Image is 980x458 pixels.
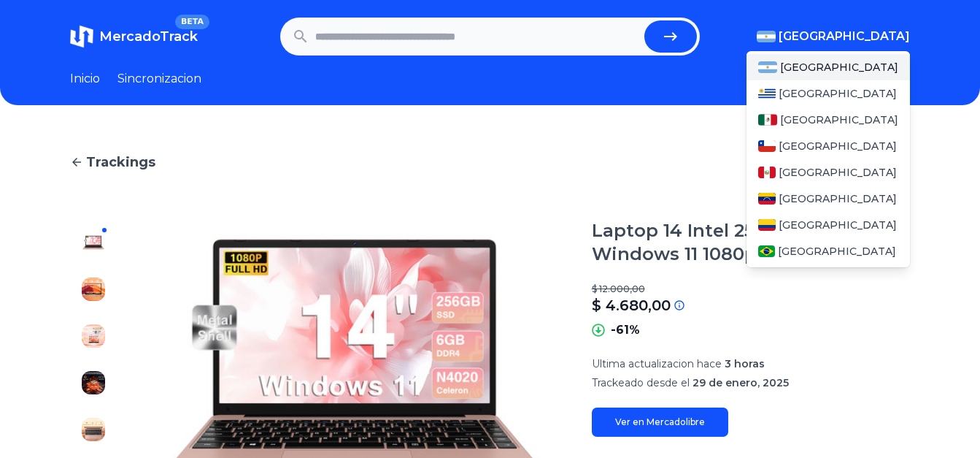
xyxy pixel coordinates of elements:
a: Mexico[GEOGRAPHIC_DATA] [746,107,910,133]
a: Argentina[GEOGRAPHIC_DATA] [746,54,910,80]
p: -61% [611,321,640,339]
a: Uruguay[GEOGRAPHIC_DATA] [746,80,910,107]
a: Venezuela[GEOGRAPHIC_DATA] [746,186,910,212]
span: BETA [175,15,209,29]
img: Venezuela [758,193,776,205]
a: Peru[GEOGRAPHIC_DATA] [746,159,910,186]
img: Laptop 14 Intel 256gb Ssd Windows 11 1080p Wifi+mouse [82,418,105,441]
span: [GEOGRAPHIC_DATA] [779,165,897,180]
a: Colombia[GEOGRAPHIC_DATA] [746,212,910,238]
img: Argentina [757,31,776,42]
span: [GEOGRAPHIC_DATA] [779,218,897,232]
img: Laptop 14 Intel 256gb Ssd Windows 11 1080p Wifi+mouse [82,278,105,301]
a: Trackings [70,152,910,172]
a: Brasil[GEOGRAPHIC_DATA] [746,238,910,264]
img: Brasil [758,245,775,257]
img: Chile [758,140,776,152]
img: Colombia [758,219,776,231]
p: $ 4.680,00 [592,295,671,316]
span: [GEOGRAPHIC_DATA] [779,139,897,153]
span: 3 horas [725,357,765,370]
img: Laptop 14 Intel 256gb Ssd Windows 11 1080p Wifi+mouse [82,231,105,254]
a: Ver en Mercadolibre [592,408,728,437]
img: Uruguay [758,88,776,99]
img: Laptop 14 Intel 256gb Ssd Windows 11 1080p Wifi+mouse [82,371,105,394]
p: $ 12.000,00 [592,283,910,295]
span: MercadoTrack [99,28,198,45]
a: Chile[GEOGRAPHIC_DATA] [746,133,910,159]
span: [GEOGRAPHIC_DATA] [780,60,898,75]
span: Ultima actualizacion hace [592,357,722,370]
img: Peru [758,167,776,178]
span: [GEOGRAPHIC_DATA] [780,112,898,127]
a: Inicio [70,70,100,88]
span: [GEOGRAPHIC_DATA] [779,28,910,45]
img: Laptop 14 Intel 256gb Ssd Windows 11 1080p Wifi+mouse [82,324,105,348]
span: Trackings [86,152,155,172]
img: Argentina [758,61,777,73]
span: Trackeado desde el [592,376,690,389]
button: [GEOGRAPHIC_DATA] [757,28,910,45]
img: MercadoTrack [70,25,93,48]
h1: Laptop 14 Intel 256gb Ssd Windows 11 1080p Wifi+mouse [592,219,910,266]
a: MercadoTrackBETA [70,25,198,48]
img: Mexico [758,114,777,126]
span: [GEOGRAPHIC_DATA] [778,244,896,259]
a: Sincronizacion [117,70,201,88]
span: 29 de enero, 2025 [692,376,789,389]
span: [GEOGRAPHIC_DATA] [779,191,897,206]
span: [GEOGRAPHIC_DATA] [779,86,897,101]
